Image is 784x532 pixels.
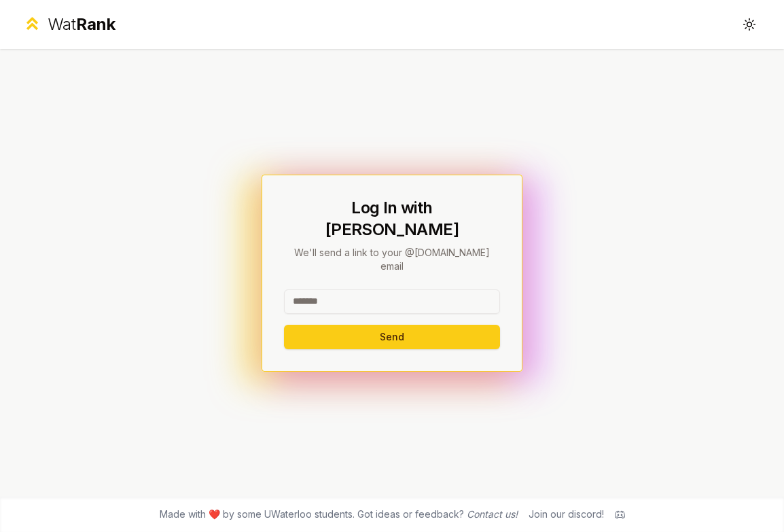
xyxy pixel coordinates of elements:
p: We'll send a link to your @[DOMAIN_NAME] email [284,246,500,273]
a: WatRank [22,14,115,35]
button: Send [284,325,500,349]
div: Wat [48,14,115,35]
span: Rank [76,14,115,34]
a: Contact us! [467,508,518,520]
span: Made with ❤️ by some UWaterloo students. Got ideas or feedback? [160,508,518,521]
h1: Log In with [PERSON_NAME] [284,197,500,241]
div: Join our discord! [529,508,604,521]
